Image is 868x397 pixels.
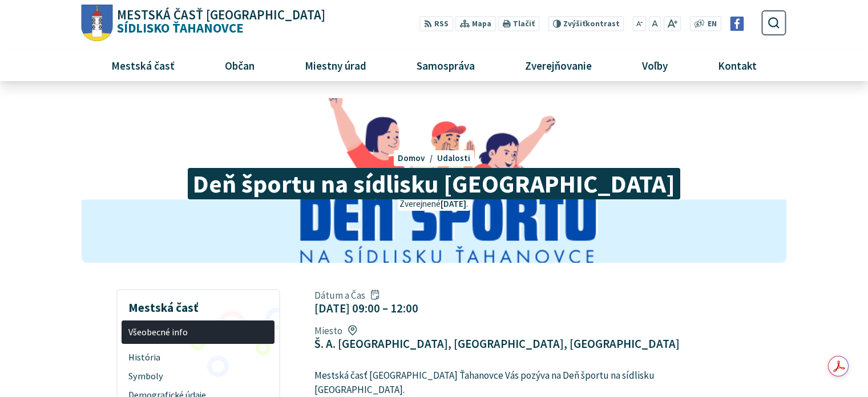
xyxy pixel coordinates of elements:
[398,153,437,163] a: Domov
[441,198,466,209] span: [DATE]
[314,324,680,337] span: Miesto
[314,336,680,351] figcaption: Š. A. [GEOGRAPHIC_DATA], [GEOGRAPHIC_DATA], [GEOGRAPHIC_DATA]
[455,16,496,31] a: Mapa
[638,50,672,81] span: Voľby
[714,50,761,81] span: Kontakt
[90,50,195,81] a: Mestská časť
[504,50,613,81] a: Zverejňovanie
[419,16,453,31] a: RSS
[82,5,113,42] img: Prejsť na domovskú stránku
[107,50,179,81] span: Mestská časť
[117,9,325,22] span: Mestská časť [GEOGRAPHIC_DATA]
[113,9,326,35] span: Sídlisko Ťahanovce
[398,153,425,163] span: Domov
[633,16,647,31] button: Zmenšiť veľkosť písma
[621,50,689,81] a: Voľby
[122,320,274,344] a: Všeobecné info
[697,50,778,81] a: Kontakt
[314,289,418,302] span: Dátum a Čas
[513,19,535,29] span: Tlačiť
[472,18,491,30] span: Mapa
[396,50,496,81] a: Samospráva
[548,16,624,31] button: Zvýšiťkontrast
[398,198,470,211] p: Zverejnené .
[300,50,370,81] span: Miestny úrad
[705,18,720,30] a: EN
[128,323,268,342] span: Všeobecné info
[128,367,268,386] span: Symboly
[498,16,539,31] button: Tlačiť
[708,18,717,30] span: EN
[648,16,661,31] button: Nastaviť pôvodnú veľkosť písma
[220,50,259,81] span: Občan
[563,19,586,29] span: Zvýšiť
[128,348,268,367] span: História
[82,5,325,42] a: Logo Sídlisko Ťahanovce, prejsť na domovskú stránku.
[563,19,620,29] span: kontrast
[730,17,744,31] img: Prejsť na Facebook stránku
[663,16,681,31] button: Zväčšiť veľkosť písma
[437,153,470,163] a: Udalosti
[314,301,418,315] figcaption: [DATE] 09:00 – 12:00
[412,50,479,81] span: Samospráva
[434,18,449,30] span: RSS
[122,292,274,316] h3: Mestská časť
[122,367,274,386] a: Symboly
[520,50,596,81] span: Zverejňovanie
[284,50,387,81] a: Miestny úrad
[188,168,680,199] span: Deň športu na sídlisku [GEOGRAPHIC_DATA]
[204,50,275,81] a: Občan
[122,348,274,367] a: História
